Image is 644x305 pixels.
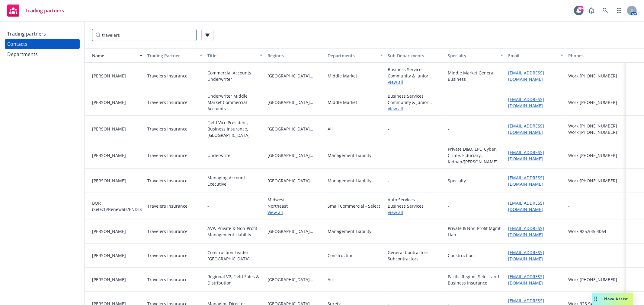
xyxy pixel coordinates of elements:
[92,99,143,105] div: [PERSON_NAME]
[386,48,446,63] button: Sub-Departments
[147,228,187,234] div: Travelers Insurance
[508,250,544,262] a: [EMAIL_ADDRESS][DOMAIN_NAME]
[388,178,389,184] span: -
[207,273,263,286] div: Regional VP, Field Sales & Distribution
[268,99,323,105] span: [GEOGRAPHIC_DATA][US_STATE]
[268,203,323,209] span: Northeast
[508,149,544,162] a: [EMAIL_ADDRESS][DOMAIN_NAME]
[92,252,143,259] div: [PERSON_NAME]
[568,252,570,259] div: -
[85,48,145,63] button: Name
[448,99,450,105] div: -
[207,152,232,159] div: Underwriter
[508,52,557,59] div: Email
[5,39,80,49] a: Contacts
[506,48,566,63] button: Email
[388,228,389,234] span: -
[328,276,333,283] div: All
[92,228,143,234] div: [PERSON_NAME]
[388,99,443,105] span: Community & Junior Colleges
[568,178,623,184] div: Work: [PHONE_NUMBER]
[265,48,325,63] button: Regions
[147,152,187,159] div: Travelers Insurance
[328,228,371,234] div: Management Liability
[268,252,323,259] span: -
[5,29,80,39] a: Trading partners
[92,29,197,41] input: Filter by keyword...
[568,123,623,129] div: Work: [PHONE_NUMBER]
[592,293,633,305] button: Nova Assist
[268,178,323,184] span: [GEOGRAPHIC_DATA][US_STATE]
[92,200,143,212] div: BOR (Select)/Renewals/ENDTs
[147,252,187,259] div: Travelers Insurance
[147,178,187,184] div: Travelers Insurance
[145,48,205,63] button: Trading Partner
[508,70,544,82] a: [EMAIL_ADDRESS][DOMAIN_NAME]
[508,274,544,286] a: [EMAIL_ADDRESS][DOMAIN_NAME]
[388,79,443,85] a: View all
[585,5,598,17] a: Report a Bug
[568,73,623,79] div: Work: [PHONE_NUMBER]
[448,126,450,132] div: -
[328,99,357,105] div: Middle Market
[268,52,323,59] div: Regions
[268,228,323,234] span: [GEOGRAPHIC_DATA][US_STATE]
[568,228,623,234] div: Work: 925.945.4064
[328,126,333,132] div: All
[508,175,544,187] a: [EMAIL_ADDRESS][DOMAIN_NAME]
[207,70,263,82] div: Commercial Accounts Underwriter
[604,296,628,301] span: Nova Assist
[87,52,136,59] div: Name
[328,52,376,59] div: Departments
[388,105,443,112] a: View all
[328,152,371,159] div: Management Liability
[207,203,209,209] div: -
[328,203,380,209] div: Small Commercial - Select
[7,39,27,49] div: Contacts
[388,249,443,256] span: General Contractors
[268,276,323,283] span: [GEOGRAPHIC_DATA][US_STATE]
[578,6,584,11] div: 99+
[388,66,443,73] span: Business Services
[328,73,357,79] div: Middle Market
[508,225,544,237] a: [EMAIL_ADDRESS][DOMAIN_NAME]
[388,73,443,79] span: Community & Junior Colleges
[207,119,263,138] div: Field Vice President, Business Insurance, [GEOGRAPHIC_DATA]
[92,152,143,159] div: [PERSON_NAME]
[147,126,187,132] div: Travelers Insurance
[328,178,371,184] div: Management Liability
[388,93,443,99] span: Business Services
[92,126,143,132] div: [PERSON_NAME]
[568,152,623,159] div: Work: [PHONE_NUMBER]
[147,276,187,283] div: Travelers Insurance
[599,5,611,17] a: Search
[25,8,64,13] span: Trading partners
[207,225,263,238] div: AVP, Private & Non-Profit Management Liability
[448,146,503,165] div: Private D&O, EPL, Cyber, Crime, Fiduciary, Kidnap/[PERSON_NAME]
[388,152,389,159] span: -
[147,52,196,59] div: Trading Partner
[92,276,143,283] div: [PERSON_NAME]
[207,93,263,112] div: Underwriter Middle Market Commercial Accounts
[268,197,323,203] span: Midwest
[92,178,143,184] div: [PERSON_NAME]
[5,49,80,59] a: Departments
[7,49,38,59] div: Departments
[448,70,503,82] div: Middle Market General Business
[7,29,46,39] div: Trading partners
[446,48,506,63] button: Specialty
[268,73,323,79] span: [GEOGRAPHIC_DATA][US_STATE]
[207,52,256,59] div: Title
[147,99,187,105] div: Travelers Insurance
[328,252,354,259] div: Construction
[508,123,544,135] a: [EMAIL_ADDRESS][DOMAIN_NAME]
[147,73,187,79] div: Travelers Insurance
[508,96,544,108] a: [EMAIL_ADDRESS][DOMAIN_NAME]
[268,209,323,215] a: View all
[388,126,443,132] span: -
[325,48,385,63] button: Departments
[205,48,265,63] button: Title
[568,203,570,209] div: -
[448,52,497,59] div: Specialty
[207,249,263,262] div: Construction Leader - [GEOGRAPHIC_DATA]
